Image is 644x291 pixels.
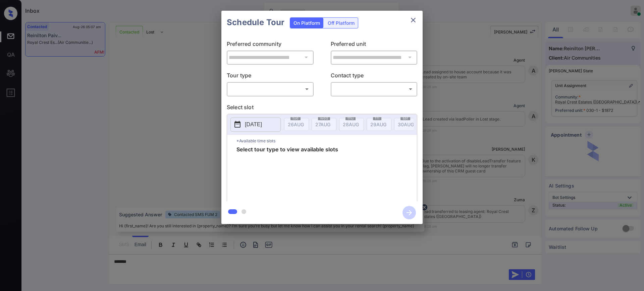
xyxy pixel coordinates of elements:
p: *Available time slots [236,135,417,146]
p: Select slot [227,103,417,114]
button: close [407,13,420,27]
p: Preferred unit [331,40,418,50]
button: [DATE] [230,117,281,131]
h2: Schedule Tour [221,11,290,34]
div: On Platform [290,18,323,28]
p: Contact type [331,71,418,82]
p: Tour type [227,71,314,82]
p: [DATE] [245,120,262,128]
span: Select tour type to view available slots [236,146,338,200]
div: Off Platform [324,18,358,28]
p: Preferred community [227,40,314,50]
